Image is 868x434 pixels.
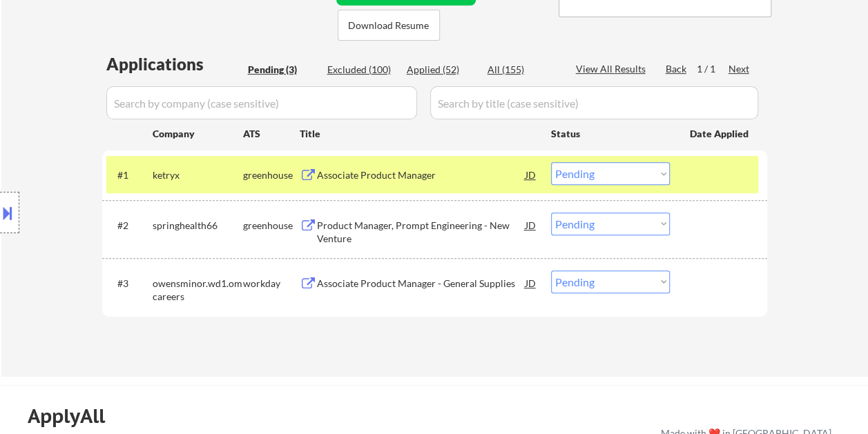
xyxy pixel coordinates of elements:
[729,62,751,76] div: Next
[690,127,751,141] div: Date Applied
[243,127,300,141] div: ATS
[697,62,729,76] div: 1 / 1
[524,213,538,237] div: JD
[317,168,525,182] div: Associate Product Manager
[551,121,670,146] div: Status
[248,63,317,77] div: Pending (3)
[488,63,557,77] div: All (155)
[28,404,121,428] div: ApplyAll
[338,10,440,41] button: Download Resume
[106,56,243,72] div: Applications
[317,219,525,246] div: Product Manager, Prompt Engineering - New Venture
[524,270,538,295] div: JD
[317,277,525,290] div: Associate Product Manager - General Supplies
[666,62,688,76] div: Back
[243,277,300,290] div: workday
[430,86,758,119] input: Search by title (case sensitive)
[524,162,538,187] div: JD
[576,62,650,76] div: View All Results
[243,219,300,233] div: greenhouse
[106,86,417,119] input: Search by company (case sensitive)
[300,127,538,141] div: Title
[327,63,396,77] div: Excluded (100)
[243,168,300,182] div: greenhouse
[407,63,476,77] div: Applied (52)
